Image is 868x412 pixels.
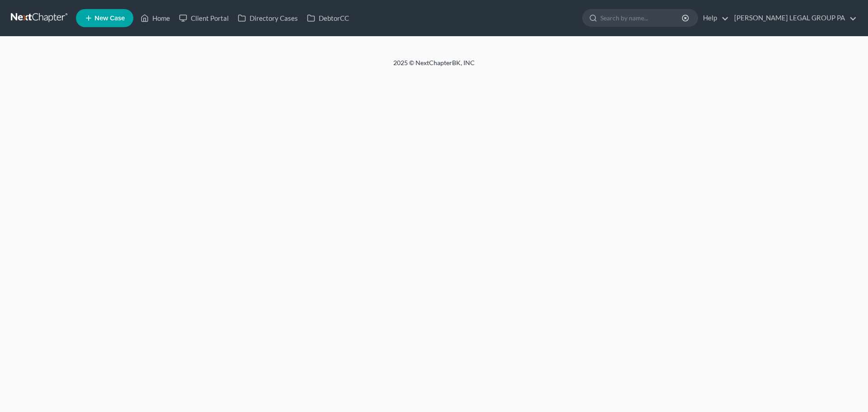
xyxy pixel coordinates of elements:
a: Directory Cases [233,10,302,26]
a: Home [136,10,175,26]
a: Client Portal [175,10,233,26]
div: 2025 © NextChapterBK, INC [176,58,692,75]
a: DebtorCC [302,10,354,26]
span: New Case [94,15,125,22]
a: Help [698,10,729,26]
a: [PERSON_NAME] LEGAL GROUP PA [730,10,857,26]
input: Search by name... [600,9,683,26]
